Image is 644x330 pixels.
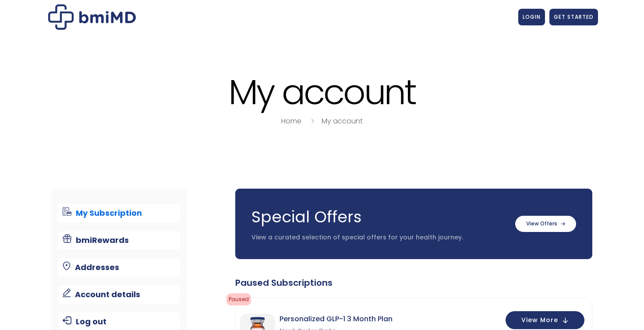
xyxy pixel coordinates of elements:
[549,9,598,25] a: GET STARTED
[251,206,506,228] h3: Special Offers
[554,13,594,21] span: GET STARTED
[281,116,301,126] a: Home
[226,293,251,305] span: Paused
[280,313,393,325] span: Personalized GLP-1 3 Month Plan
[58,285,180,304] a: Account details
[518,9,545,25] a: LOGIN
[48,4,136,30] img: My account
[58,258,180,277] a: Addresses
[523,13,541,21] span: LOGIN
[58,231,180,249] a: bmiRewards
[251,233,506,242] p: View a curated selection of special offers for your health journey.
[46,74,598,111] h1: My account
[322,116,363,126] a: My account
[58,204,180,222] a: My Subscription
[521,317,558,323] span: View More
[506,311,584,329] button: View More
[235,277,592,289] div: Paused Subscriptions
[308,116,317,126] i: breadcrumbs separator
